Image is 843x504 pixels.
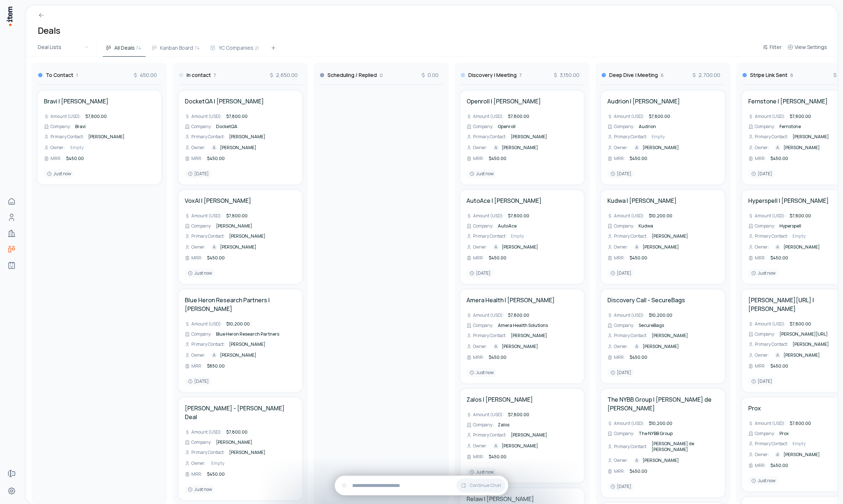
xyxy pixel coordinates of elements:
span: [PERSON_NAME] [652,233,688,239]
span: MRR : [614,355,625,360]
div: Just now [467,169,497,178]
span: [PERSON_NAME] [502,344,538,349]
div: $10,200.00 [225,320,281,328]
div: $450.00 [769,155,830,162]
span: Company : [191,223,212,229]
span: [PERSON_NAME] [652,332,688,339]
span: $7,800.00 [226,213,248,219]
span: $450.00 [630,155,647,161]
h4: Discovery Call - SecureBags [607,296,685,304]
span: Amount (USD) : [50,114,81,119]
h3: To Contact [46,71,73,79]
a: Blue Heron Research Partners | [PERSON_NAME] [185,296,296,313]
span: MRR : [473,156,484,161]
div: A [211,145,217,151]
span: Company : [614,223,634,229]
h4: Prox [748,404,761,413]
span: 6 [661,73,664,78]
h4: VoxAI | [PERSON_NAME] [185,196,251,205]
span: MRR : [755,156,766,161]
div: $850.00 [205,362,275,370]
span: $450.00 [630,354,647,360]
div: $7,800.00 [225,429,267,436]
div: [PERSON_NAME] - [PERSON_NAME] DealAmount (USD):$7,800.00Company:[PERSON_NAME]Primary Contact:[PER... [179,398,302,500]
span: MRR : [191,363,203,369]
div: VoxAI | [PERSON_NAME]Amount (USD):$7,800.00Company:[PERSON_NAME]Primary Contact:[PERSON_NAME]Owne... [179,190,302,284]
h4: DocketQA | [PERSON_NAME] [185,97,264,106]
span: Amount (USD) : [614,114,644,119]
span: MRR : [473,255,484,261]
div: In contact72,650.00 [179,63,302,85]
span: Primary Contact : [191,341,225,347]
span: Primary Contact : [473,333,506,339]
a: Hyperspell | [PERSON_NAME] [748,196,829,205]
div: $7,800.00 [506,411,549,418]
span: Kudwa [639,223,653,229]
div: $7,800.00 [788,113,830,120]
span: Owner : [614,244,628,250]
span: Filter [770,44,782,51]
span: [PERSON_NAME] [229,134,265,140]
span: 7 [214,73,216,78]
span: MRR : [191,255,203,261]
div: [DATE] [607,169,634,178]
span: Empty [793,441,806,447]
span: MRR : [755,255,766,261]
div: A [211,244,217,250]
h4: The NYBB Group | [PERSON_NAME] de [PERSON_NAME] [607,395,718,413]
span: Owner : [191,145,205,151]
a: [PERSON_NAME] - [PERSON_NAME] Deal [185,404,296,421]
div: Zalos | [PERSON_NAME]Amount (USD):$7,800.00Company:ZalosPrimary Contact:[PERSON_NAME]Owner:A[PERS... [460,389,584,483]
span: Owner : [473,145,487,151]
span: Empty [70,144,84,151]
div: The NYBB Group | [PERSON_NAME] de [PERSON_NAME]Amount (USD):$10,200.00Company:The NYBB GroupPrima... [601,389,725,497]
div: $450.00 [628,155,682,162]
span: [PERSON_NAME] [220,145,256,151]
div: $450.00 [487,155,549,162]
span: Company : [755,431,775,437]
span: MRR : [50,156,62,161]
div: Kudwa | [PERSON_NAME]Amount (USD):$10,200.00Company:KudwaPrimary Contact:[PERSON_NAME]Owner:A[PER... [601,190,725,284]
span: Primary Contact : [755,233,788,239]
span: Owner : [473,443,487,449]
span: [PERSON_NAME] [229,341,265,347]
div: [DATE] [607,368,634,377]
div: $7,800.00 [788,212,823,220]
span: Amount (USD) : [614,213,644,219]
span: [PERSON_NAME] [229,233,265,239]
span: Owner : [755,244,769,250]
div: $7,800.00 [225,212,267,220]
div: Just now [467,368,497,377]
span: 7 [520,73,522,78]
span: Primary Contact : [614,233,647,239]
span: Amount (USD) : [473,114,504,119]
span: AutoAce [498,223,517,229]
span: [PERSON_NAME] [793,341,829,347]
div: $450.00 [769,254,823,262]
span: Primary Contact : [614,134,647,140]
h4: Fernstone | [PERSON_NAME] [748,97,828,106]
div: [DATE] [607,269,634,278]
span: Empty [511,233,524,239]
span: Amount (USD) : [191,321,222,327]
h4: AutoAce | [PERSON_NAME] [467,196,542,205]
span: 21 [255,45,259,51]
span: Primary Contact : [614,333,647,339]
div: $7,800.00 [506,113,549,120]
span: Company : [755,331,775,337]
a: Bravi | [PERSON_NAME] [44,97,109,106]
span: $450.00 [630,255,647,261]
h3: Discovery | Meeting [468,71,517,79]
h4: Openroll | [PERSON_NAME] [467,97,541,106]
span: $7,800.00 [790,321,811,327]
span: Company : [50,124,71,130]
span: $10,200.00 [649,312,672,318]
span: Amount (USD) : [614,312,644,318]
div: $450.00 [205,155,267,162]
div: [DATE] [748,169,775,178]
div: $7,800.00 [647,113,682,120]
div: [DATE] [467,269,493,278]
